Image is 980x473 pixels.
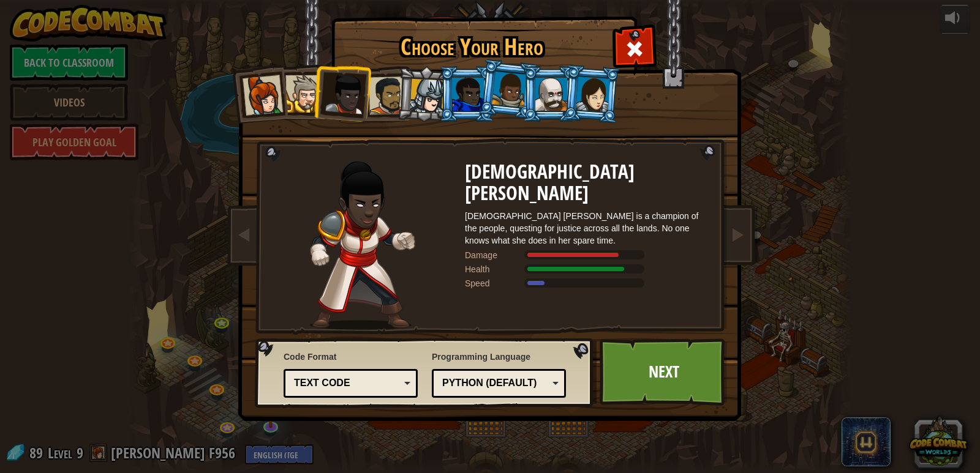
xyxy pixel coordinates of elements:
[294,376,400,390] div: Text code
[432,351,566,363] span: Programming Language
[255,338,597,408] img: language-selector-background.png
[478,59,538,120] li: Arryn Stonewall
[465,277,526,289] div: Speed
[465,263,710,275] div: Gains 140% of listed Warrior armor health.
[562,64,621,124] li: Illia Shieldsmith
[465,263,526,275] div: Health
[310,162,415,330] img: champion-pose.png
[312,62,372,122] li: Lady Ida Justheart
[465,277,710,289] div: Moves at 6 meters per second.
[522,66,578,122] li: Okar Stompfoot
[442,376,548,390] div: Python (Default)
[465,210,710,247] div: [DEMOGRAPHIC_DATA] [PERSON_NAME] is a champion of the people, questing for justice across all the...
[355,65,412,122] li: Alejandro the Duelist
[396,65,454,124] li: Hattori Hanzō
[465,249,526,261] div: Damage
[284,351,418,363] span: Code Format
[439,66,494,122] li: Gordon the Stalwart
[465,162,710,204] h2: [DEMOGRAPHIC_DATA] [PERSON_NAME]
[600,338,728,406] a: Next
[273,64,328,120] li: Sir Tharin Thunderfist
[465,249,710,261] div: Deals 120% of listed Warrior weapon damage.
[334,34,609,60] h1: Choose Your Hero
[228,64,288,124] li: Captain Anya Weston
